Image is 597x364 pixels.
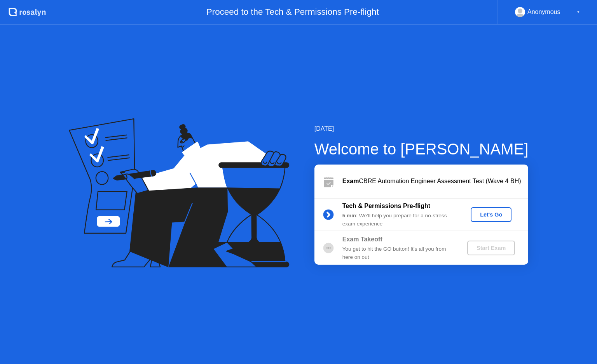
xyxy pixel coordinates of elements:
div: ▼ [576,7,580,17]
div: You get to hit the GO button! It’s all you from here on out [342,245,454,261]
div: Welcome to [PERSON_NAME] [314,137,529,161]
div: Start Exam [470,245,512,251]
button: Start Exam [467,241,515,255]
b: Exam Takeoff [342,236,382,243]
button: Let's Go [471,207,511,222]
b: Exam [342,178,359,184]
div: [DATE] [314,124,529,133]
div: Anonymous [527,7,560,17]
b: Tech & Permissions Pre-flight [342,203,430,209]
div: Let's Go [474,211,508,218]
b: 5 min [342,213,356,218]
div: : We’ll help you prepare for a no-stress exam experience [342,212,454,228]
div: CBRE Automation Engineer Assessment Test (Wave 4 BH) [342,177,528,186]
